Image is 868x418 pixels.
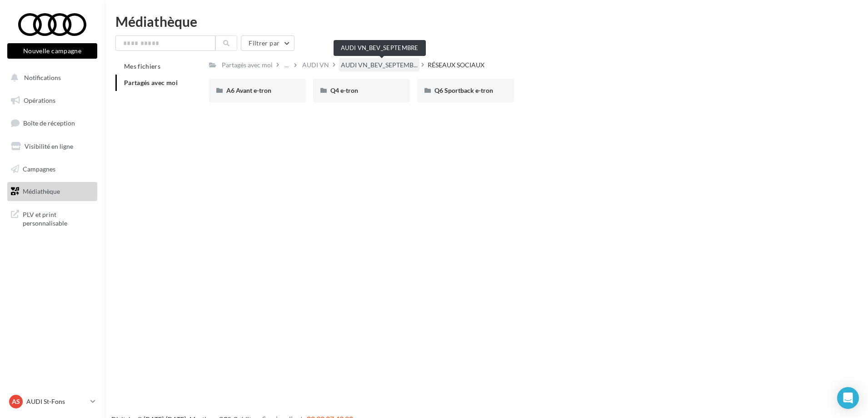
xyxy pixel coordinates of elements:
a: Boîte de réception [5,113,99,133]
a: PLV et print personnalisable [5,205,99,232]
span: Partagés avec moi [124,79,178,86]
span: Opérations [24,96,55,104]
span: AS [12,397,20,406]
div: Open Intercom Messenger [837,387,859,409]
span: Visibilité en ligne [25,142,73,150]
span: Q6 Sportback e-tron [434,86,493,94]
button: Nouvelle campagne [7,43,97,59]
div: ... [283,59,290,71]
div: Partagés avec moi [222,60,273,70]
span: A6 Avant e-tron [226,86,271,94]
button: Notifications [5,68,95,87]
div: Médiathèque [115,15,857,28]
a: Opérations [5,91,99,110]
p: AUDI St-Fons [26,397,87,406]
span: PLV et print personnalisable [23,208,94,228]
span: Boîte de réception [23,119,75,127]
span: AUDI VN_BEV_SEPTEMB... [341,60,418,70]
div: AUDI VN [302,60,329,70]
span: Campagnes [23,165,55,172]
div: AUDI VN_BEV_SEPTEMBRE [334,40,426,56]
a: AS AUDI St-Fons [7,393,97,410]
button: Filtrer par [241,35,294,51]
span: Médiathèque [23,187,60,195]
span: Mes fichiers [124,62,160,70]
span: Notifications [24,74,61,81]
a: Médiathèque [5,182,99,201]
div: RÉSEAUX SOCIAUX [428,60,484,70]
a: Campagnes [5,160,99,179]
a: Visibilité en ligne [5,137,99,156]
span: Q4 e-tron [330,86,358,94]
